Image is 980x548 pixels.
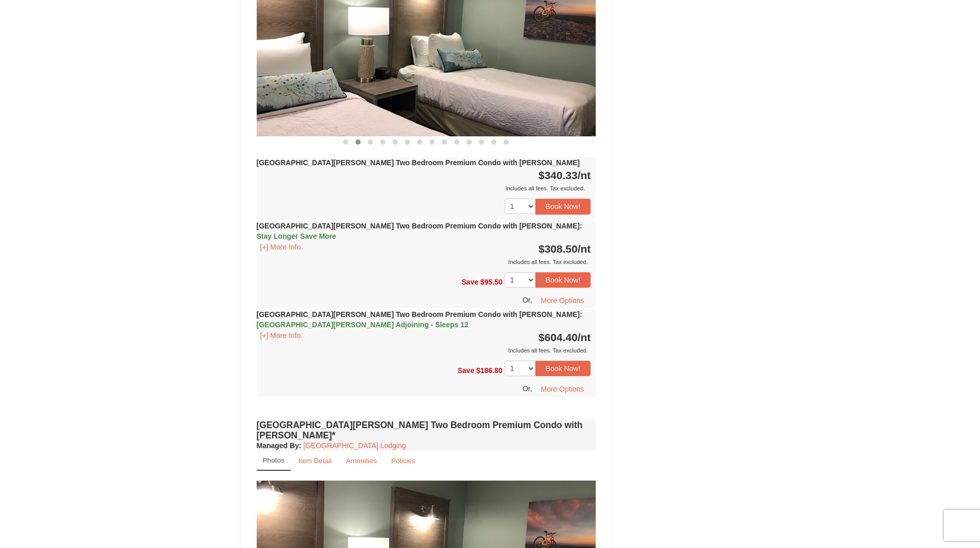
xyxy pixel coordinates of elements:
span: /nt [578,169,591,181]
span: $95.50 [480,278,503,286]
span: Or, [523,296,532,304]
span: [GEOGRAPHIC_DATA][PERSON_NAME] Adjoining - Sleeps 12 [257,321,469,329]
strong: $340.33 [539,169,591,181]
h4: [GEOGRAPHIC_DATA][PERSON_NAME] Two Bedroom Premium Condo with [PERSON_NAME]* [257,420,596,440]
a: Policies [384,451,422,471]
span: : [580,310,582,319]
span: Save [457,366,474,375]
span: $308.50 [539,243,578,255]
strong: : [257,441,301,450]
span: $604.40 [539,331,578,343]
span: Managed By [257,441,299,450]
span: : [580,222,582,230]
span: Or, [523,384,532,393]
div: Includes all fees. Tax excluded. [257,183,591,193]
small: Amenities [346,457,377,465]
button: More Options [534,381,591,397]
span: $186.80 [476,366,503,375]
strong: [GEOGRAPHIC_DATA][PERSON_NAME] Two Bedroom Premium Condo with [PERSON_NAME] [257,310,582,329]
button: [+] More Info [257,330,305,341]
small: Photos [263,456,284,464]
a: Photos [257,451,291,471]
span: /nt [578,331,591,343]
span: Save [461,278,478,286]
button: Book Now! [536,361,591,376]
div: Includes all fees. Tax excluded. [257,345,591,356]
small: Policies [391,457,415,465]
span: Stay Longer Save More [257,232,336,240]
button: [+] More Info [257,241,305,253]
small: Item Detail [298,457,332,465]
button: Book Now! [536,199,591,214]
a: [GEOGRAPHIC_DATA] Lodging [304,441,406,450]
a: Item Detail [292,451,338,471]
strong: [GEOGRAPHIC_DATA][PERSON_NAME] Two Bedroom Premium Condo with [PERSON_NAME] [257,222,582,240]
button: Book Now! [536,272,591,288]
button: More Options [534,293,591,308]
a: Amenities [340,451,384,471]
span: /nt [578,243,591,255]
strong: [GEOGRAPHIC_DATA][PERSON_NAME] Two Bedroom Premium Condo with [PERSON_NAME] [257,158,580,167]
div: Includes all fees. Tax excluded. [257,257,591,267]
